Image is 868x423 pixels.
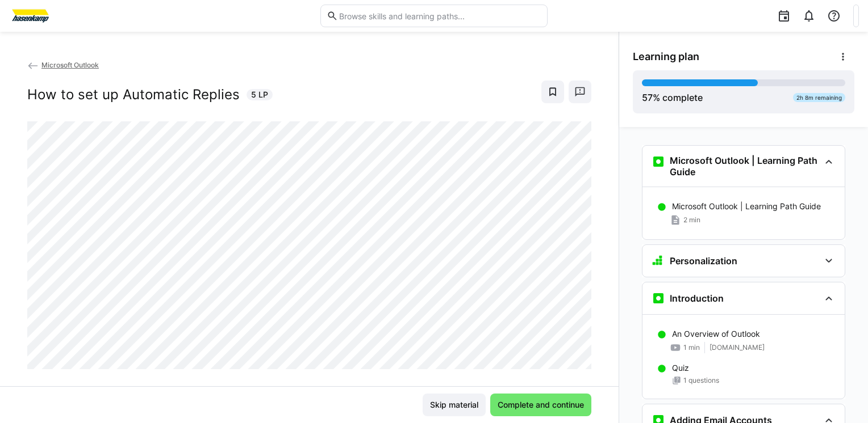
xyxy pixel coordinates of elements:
span: 1 min [683,343,700,352]
button: Complete and continue [490,394,591,416]
span: [DOMAIN_NAME] [710,343,765,352]
span: Complete and continue [496,399,586,411]
button: Skip material [423,394,486,416]
span: Skip material [428,399,480,411]
div: % complete [642,91,703,104]
span: 5 LP [251,89,268,100]
span: 1 questions [683,376,719,385]
input: Browse skills and learning paths... [338,11,541,21]
div: 2h 8m remaining [793,93,845,102]
h3: Personalization [670,255,737,267]
h3: Microsoft Outlook | Learning Path Guide [670,155,820,177]
p: Microsoft Outlook | Learning Path Guide [672,201,821,212]
a: Microsoft Outlook [27,61,99,69]
span: Learning plan [633,50,699,63]
span: 2 min [683,215,700,225]
p: An Overview of Outlook [672,328,760,340]
p: Quiz [672,362,689,374]
h3: Introduction [670,293,724,304]
span: Microsoft Outlook [41,61,99,69]
h2: How to set up Automatic Replies [27,86,240,103]
span: 57 [642,92,653,103]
